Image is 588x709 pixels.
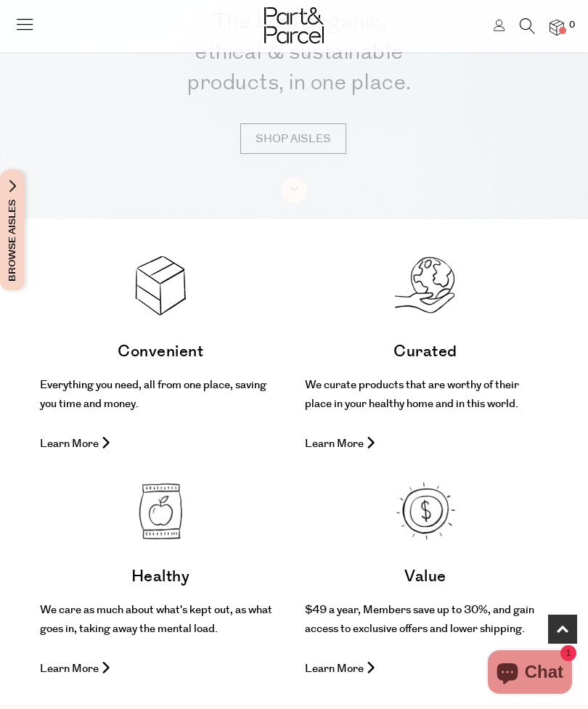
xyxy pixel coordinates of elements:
[305,376,546,413] p: We curate products that are worthy of their place in your healthy home and in this world.
[4,170,20,290] span: Browse Aisles
[40,601,281,638] p: We care as much about what's kept out, as what goes in, taking away the mental load.
[240,123,346,154] a: SHOP AISLES
[305,660,546,679] p: Learn More
[305,601,546,638] p: $49 a year, Members save up to 30%, and gain access to exclusive offers and lower shipping.
[264,7,324,44] img: Part&Parcel
[305,435,546,454] p: Learn More
[305,338,546,365] h4: Curated
[40,563,281,590] h4: Healthy
[40,660,281,679] p: Learn More
[483,650,576,697] inbox-online-store-chat: Shopify online store chat
[40,376,281,413] p: Everything you need, all from one place, saving you time and money.
[550,20,564,35] a: 0
[305,563,546,590] h4: Value
[395,255,456,316] img: part&parcel icon
[40,338,281,365] h4: Convenient
[130,480,191,541] img: part&parcel icon
[565,19,579,32] span: 0
[395,480,456,541] img: part&parcel icon
[130,255,191,316] img: part&parcel icon
[33,7,566,98] h2: The best organic, ethical & sustainable products, in one place.
[40,435,281,454] p: Learn More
